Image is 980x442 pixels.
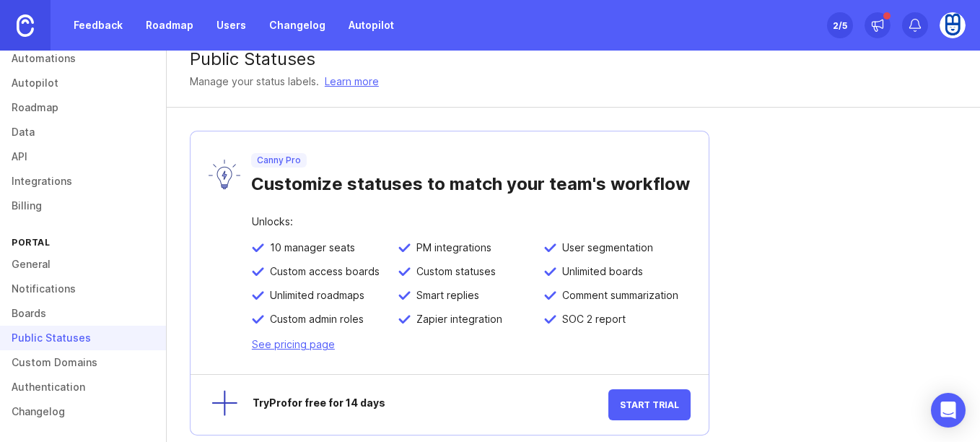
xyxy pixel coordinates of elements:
a: Changelog [261,12,334,38]
span: Start Trial [620,399,679,410]
div: Manage your status labels. [190,74,319,90]
img: lyW0TRAiArAAAAAASUVORK5CYII= [209,160,240,189]
a: See pricing page [252,338,335,350]
a: Feedback [65,12,131,38]
span: Smart replies [411,289,479,302]
span: 10 manager seats [264,241,355,254]
a: Roadmap [137,12,202,38]
span: Custom statuses [411,265,496,278]
div: 2 /5 [833,15,847,35]
span: Zapier integration [411,313,502,326]
span: Unlimited boards [556,265,643,278]
img: devbite [940,12,966,38]
span: Custom access boards [264,265,380,278]
button: Start Trial [608,389,691,420]
button: 2/5 [827,12,853,38]
span: Comment summarization [556,289,678,302]
span: Unlimited roadmaps [264,289,364,302]
div: Public Statuses [190,51,957,68]
a: Users [208,12,255,38]
div: Open Intercom Messenger [931,393,966,428]
span: User segmentation [556,241,653,254]
img: Canny Home [17,14,34,37]
div: Try Pro for free for 14 days [253,398,608,412]
p: Canny Pro [257,155,301,166]
span: Custom admin roles [264,313,364,326]
span: SOC 2 report [556,313,626,326]
div: Unlocks: [252,217,691,241]
div: Customize statuses to match your team's workflow [251,168,691,195]
a: Autopilot [340,12,403,38]
span: PM integrations [411,241,491,254]
a: Learn more [325,74,379,90]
